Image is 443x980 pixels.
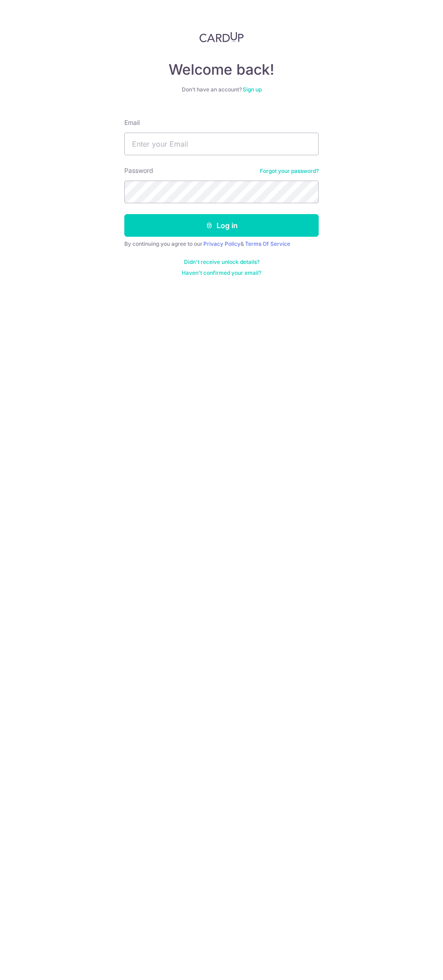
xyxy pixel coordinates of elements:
[184,258,259,266] a: Didn't receive unlock details?
[124,133,319,155] input: Enter your Email
[124,214,319,237] button: Log in
[124,166,153,175] label: Password
[245,240,290,247] a: Terms Of Service
[243,86,262,93] a: Sign up
[182,269,261,277] a: Haven't confirmed your email?
[124,86,319,93] div: Don’t have an account?
[199,32,244,43] img: CardUp Logo
[124,240,319,248] div: By continuing you agree to our &
[260,167,319,175] a: Forgot your password?
[203,240,240,247] a: Privacy Policy
[124,118,140,127] label: Email
[124,61,319,79] h4: Welcome back!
